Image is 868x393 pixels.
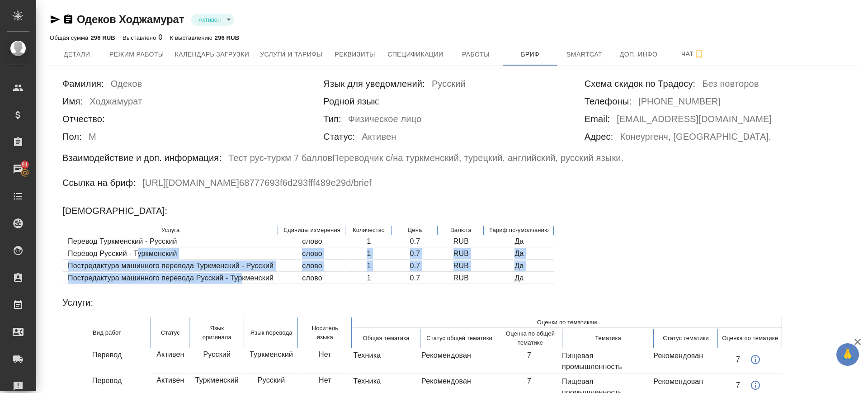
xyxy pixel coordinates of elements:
div: 7 [736,380,761,391]
button: Скопировать ссылку [63,14,74,25]
span: Работы [454,49,498,60]
td: Активен [152,349,189,374]
td: 0.7 [392,248,438,260]
span: Доп. инфо [617,49,660,60]
p: Язык перевода [250,328,293,337]
td: 7 [498,350,561,373]
h6: Отчество: [62,112,105,126]
h6: Адрес: [585,129,613,144]
span: Календарь загрузки [175,49,250,60]
td: Перевод Туркменский - Русский [63,236,278,247]
span: 🙏 [840,345,855,364]
h6: Имя: [62,94,83,109]
td: Да [485,236,554,247]
h6: Услуги: [62,295,93,310]
h6: [URL][DOMAIN_NAME] 68777693f6d293fff489e29d /brief [142,175,372,193]
p: Количество [351,226,387,235]
p: Цена [397,226,433,235]
td: 1 [346,236,392,247]
td: Рекомендован [421,350,498,373]
p: Оценки по тематикам [353,318,781,327]
td: RUB [439,273,484,284]
td: слово [279,273,345,284]
td: Да [485,273,554,284]
h6: Взаимодействие и доп. информация: [62,151,222,165]
td: 0.7 [392,260,438,272]
div: 7 [736,354,761,365]
h6: Без повторов [702,76,759,94]
td: Пищевая промышленность [561,350,653,373]
p: Тематика [564,334,653,343]
td: 1 [346,260,392,272]
h6: Язык для уведомлений: [323,76,425,91]
span: Smartcat [563,49,606,60]
a: 91 [2,158,34,180]
td: 1 [346,248,392,260]
p: Cтатус [156,328,184,337]
h6: Конеургенч, [GEOGRAPHIC_DATA]. [620,129,771,147]
span: Бриф [509,49,552,60]
td: Техника [353,350,421,373]
h6: Телефоны: [585,94,632,109]
h6: [EMAIL_ADDRESS][DOMAIN_NAME] [617,112,772,129]
h6: Переводчик с/на туркменский, турецкий, английский, русский языки. [332,151,623,168]
p: Cтатус общей тематики [422,334,497,343]
td: Перевод Русский - Туркменский [63,248,278,260]
td: Туркменский [245,349,298,374]
p: Выставлено [123,34,159,41]
td: слово [279,236,345,247]
h6: Пол: [62,129,82,144]
p: Общая сумма [50,34,90,41]
h6: Схема скидок по Традосу: [585,76,696,91]
h6: Одеков [111,76,142,94]
h6: Email: [585,112,610,126]
td: 0.7 [392,273,438,284]
h6: [PHONE_NUMBER] [638,94,721,112]
span: Спецификации [387,49,443,60]
svg: Оценка: 7 Автор: Саглам Виктория Дата: 16.07.2025, 12:59 Комментарий: отсутствует [750,380,761,391]
p: 296 RUB [90,34,115,41]
div: 0 [123,32,163,43]
button: 🙏 [836,343,859,366]
td: Да [485,248,554,260]
h6: Родной язык: [323,94,379,109]
h6: Ходжамурат [90,94,142,112]
h6: [DEMOGRAPHIC_DATA]: [62,204,167,218]
p: Оценка по тематике [719,334,781,343]
div: Активен [191,14,234,26]
h6: Русский [432,76,466,94]
span: Чат [671,48,715,60]
p: 296 RUB [215,34,239,41]
span: 91 [16,160,33,169]
span: Услуги и тарифы [260,49,322,60]
h6: Статус: [323,129,355,144]
td: слово [279,260,345,272]
h6: Активен [362,129,396,147]
td: Да [485,260,554,272]
button: Скопировать ссылку для ЯМессенджера [50,14,61,25]
td: Перевод [63,349,151,374]
td: RUB [439,236,484,247]
td: Рекомендован [653,350,717,373]
span: Детали [55,49,99,60]
p: Cтатус тематики [655,334,717,343]
p: Язык оригинала [195,324,239,342]
h6: Физическое лицо [348,112,421,129]
svg: Оценка: 7 Автор: Саглам Виктория Дата: 16.07.2025, 13:00 Комментарий: отсутствует [750,354,761,365]
td: Нет [299,349,351,374]
td: Постредактура машинного перевода Туркменский - Русский [63,260,278,272]
td: RUB [439,260,484,272]
p: Единицы измерения [283,226,340,235]
span: Режим работы [109,49,164,60]
svg: Подписаться [693,49,704,60]
p: Тариф по-умолчанию [489,226,549,235]
h6: Фамилия: [62,76,104,91]
p: Носитель языка [303,324,346,342]
a: Одеков Ходжамурат [77,13,184,25]
span: Реквизиты [333,49,377,60]
p: Оценка по общей тематике [500,329,561,347]
p: Общая тематика [353,334,420,343]
button: Активен [196,16,223,24]
h6: М [89,129,96,147]
p: Валюта [443,226,479,235]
